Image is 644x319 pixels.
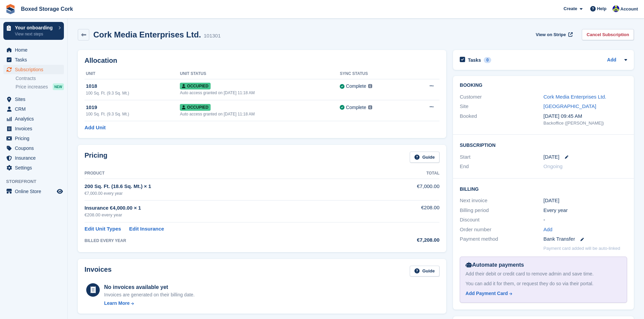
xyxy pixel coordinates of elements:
img: stora-icon-8386f47178a22dfd0bd8f6a31ec36ba5ce8667c1dd55bd0f319d3a0aa187defe.svg [5,4,16,14]
span: Occupied [180,83,210,89]
span: Occupied [180,104,210,111]
span: Tasks [15,55,55,64]
div: Backoffice ([PERSON_NAME]) [544,120,627,127]
a: menu [3,104,64,114]
a: menu [3,95,64,104]
a: Cancel Subscription [582,29,634,40]
a: Edit Insurance [129,225,164,233]
div: €208.00 every year [85,212,361,218]
a: menu [3,134,64,143]
div: Invoices are generated on their billing date. [104,291,195,298]
div: Customer [460,93,543,101]
div: 100 Sq. Ft. (9.3 Sq. Mt.) [86,90,180,96]
a: Price increases NEW [16,83,64,90]
a: Your onboarding View next steps [3,22,64,40]
div: End [460,163,543,170]
span: Sites [15,95,55,104]
span: Create [564,5,577,12]
div: 101301 [204,32,221,40]
img: icon-info-grey-7440780725fd019a000dd9b08b2336e03edf1995a4989e88bcd33f0948082b44.svg [368,84,372,88]
div: Order number [460,226,543,234]
a: Preview store [56,187,64,195]
span: Pricing [15,134,55,143]
th: Unit Status [180,69,340,79]
a: Guide [410,266,439,277]
div: - [544,216,627,224]
div: Billing period [460,207,543,214]
a: menu [3,45,64,55]
div: 0 [484,57,492,63]
p: Payment card added will be auto-linked [544,245,620,252]
div: BILLED EVERY YEAR [85,238,361,244]
th: Sync Status [340,69,409,79]
h2: Cork Media Enterprises Ltd. [93,30,201,39]
h2: Allocation [85,57,439,64]
div: Add Payment Card [466,290,508,297]
td: €7,000.00 [361,179,439,200]
span: Analytics [15,114,55,124]
a: menu [3,124,64,133]
div: You can add it for them, or request they do so via their portal. [466,280,621,287]
span: Online Store [15,187,55,196]
div: Learn More [104,300,129,307]
h2: Billing [460,185,627,192]
h2: Invoices [85,266,112,277]
a: [GEOGRAPHIC_DATA] [544,103,596,109]
div: Payment method [460,235,543,243]
a: Edit Unit Types [85,225,121,233]
a: menu [3,65,64,74]
a: View on Stripe [533,29,574,40]
a: Contracts [16,75,64,82]
a: menu [3,163,64,172]
div: Complete [346,104,366,111]
h2: Tasks [468,57,481,63]
div: 1018 [86,82,180,90]
p: Your onboarding [15,25,55,30]
div: €7,000.00 every year [85,190,361,196]
a: Cork Media Enterprises Ltd. [544,94,606,100]
div: [DATE] [544,197,627,205]
p: View next steps [15,31,55,37]
a: Learn More [104,300,195,307]
a: menu [3,153,64,163]
div: Insurance €4,000.00 × 1 [85,204,361,212]
span: View on Stripe [536,31,566,38]
h2: Pricing [85,152,108,163]
a: Add Payment Card [466,290,619,297]
div: 100 Sq. Ft. (9.3 Sq. Mt.) [86,111,180,117]
span: CRM [15,104,55,114]
div: Add their debit or credit card to remove admin and save time. [466,270,621,277]
span: Ongoing [544,163,563,169]
a: Guide [410,152,439,163]
span: Account [620,6,638,12]
div: No invoices available yet [104,283,195,291]
h2: Booking [460,83,627,88]
div: 1019 [86,104,180,111]
span: Storefront [6,178,67,185]
time: 2025-09-06 00:00:00 UTC [544,153,559,161]
span: Settings [15,163,55,172]
div: Site [460,103,543,110]
div: [DATE] 09:45 AM [544,112,627,120]
div: NEW [53,83,64,90]
div: Complete [346,83,366,90]
a: menu [3,55,64,64]
span: Help [597,5,606,12]
div: Next invoice [460,197,543,205]
a: Add Unit [85,124,105,132]
div: Booked [460,112,543,127]
a: menu [3,114,64,124]
th: Total [361,168,439,179]
a: Add [607,56,616,64]
div: Every year [544,207,627,214]
div: 200 Sq. Ft. (18.6 Sq. Mt.) × 1 [85,183,361,190]
a: Add [544,226,553,234]
span: Home [15,45,55,55]
img: icon-info-grey-7440780725fd019a000dd9b08b2336e03edf1995a4989e88bcd33f0948082b44.svg [368,105,372,109]
div: €7,208.00 [361,236,439,244]
span: Price increases [16,84,48,90]
a: menu [3,143,64,153]
th: Unit [85,69,180,79]
div: Auto access granted on [DATE] 11:18 AM [180,90,340,96]
a: menu [3,187,64,196]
